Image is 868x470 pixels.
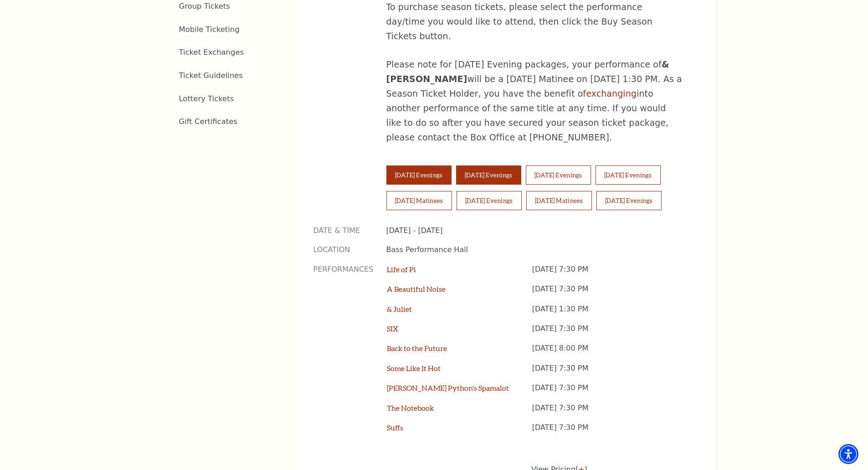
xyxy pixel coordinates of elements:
button: [DATE] Matinees [386,191,452,210]
a: Group Tickets [179,2,230,10]
p: Bass Performance Hall [386,245,689,255]
a: Mobile Ticketing [179,25,240,34]
button: [DATE] Evenings [386,165,452,185]
p: [DATE] 7:30 PM [532,403,689,423]
a: Life of Pi [387,265,416,274]
button: [DATE] Evenings [526,165,591,185]
p: [DATE] 7:30 PM [532,423,689,442]
a: The Notebook [387,403,434,412]
a: Lottery Tickets [179,94,234,103]
button: [DATE] Evenings [457,191,522,210]
div: Accessibility Menu [838,444,858,464]
p: Please note for [DATE] Evening packages, your performance of will be a [DATE] Matinee on [DATE] 1... [386,57,683,145]
a: Gift Certificates [179,117,237,126]
a: Ticket Guidelines [179,71,243,80]
a: Some Like It Hot [387,364,441,372]
button: [DATE] Matinees [526,191,592,210]
strong: & [PERSON_NAME] [386,59,669,84]
a: Suffs [387,423,403,432]
a: SIX [387,324,398,333]
a: exchanging [586,88,637,98]
a: [PERSON_NAME] Python's Spamalot [387,383,509,392]
p: [DATE] 7:30 PM [532,363,689,383]
a: Back to the Future [387,344,447,352]
a: A Beautiful Noise [387,284,446,293]
p: [DATE] 7:30 PM [532,284,689,304]
button: [DATE] Evenings [596,165,661,185]
p: Performances [313,264,374,443]
p: Location [313,245,373,255]
a: Ticket Exchanges [179,48,244,57]
p: Date & Time [313,226,373,236]
p: [DATE] - [DATE] [386,226,689,236]
a: & Juliet [387,305,412,313]
p: [DATE] 7:30 PM [532,383,689,403]
button: [DATE] Evenings [596,191,662,210]
p: [DATE] 7:30 PM [532,264,689,284]
button: [DATE] Evenings [456,165,521,185]
p: [DATE] 7:30 PM [532,324,689,343]
p: [DATE] 1:30 PM [532,304,689,324]
p: [DATE] 8:00 PM [532,343,689,363]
